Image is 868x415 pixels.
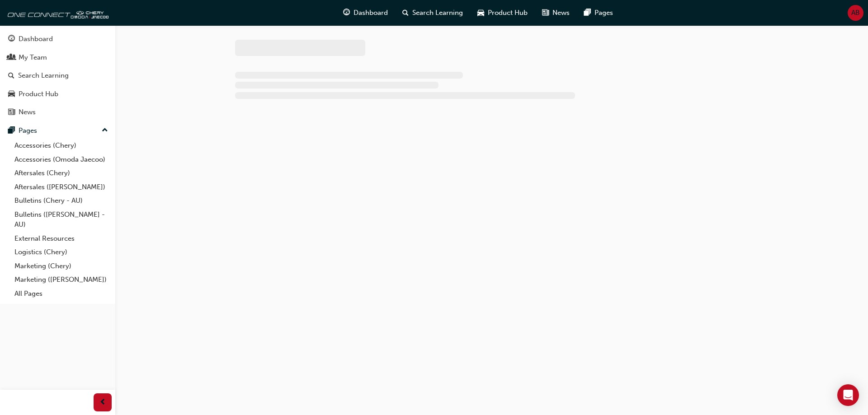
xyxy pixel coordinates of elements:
a: Dashboard [4,31,112,47]
a: search-iconSearch Learning [395,4,470,22]
a: car-iconProduct Hub [470,4,535,22]
a: Logistics (Chery) [11,245,112,259]
a: Aftersales (Chery) [11,166,112,180]
span: search-icon [402,7,409,19]
span: search-icon [8,72,14,80]
span: Dashboard [354,8,388,18]
a: Bulletins ([PERSON_NAME] - AU) [11,208,112,232]
div: Open Intercom Messenger [837,384,859,406]
div: Dashboard [19,34,53,44]
span: news-icon [542,7,549,19]
a: My Team [4,49,112,66]
span: AB [851,8,860,18]
a: Search Learning [4,67,112,84]
button: Pages [4,122,112,139]
span: guage-icon [343,7,350,19]
button: DashboardMy TeamSearch LearningProduct HubNews [4,29,112,122]
a: Accessories (Chery) [11,139,112,153]
a: News [4,104,112,121]
a: guage-iconDashboard [336,4,395,22]
span: news-icon [8,108,15,117]
a: Marketing ([PERSON_NAME]) [11,273,112,287]
img: oneconnect [5,4,108,22]
a: Aftersales ([PERSON_NAME]) [11,180,112,194]
span: car-icon [477,7,484,19]
a: Accessories (Omoda Jaecoo) [11,153,112,167]
a: All Pages [11,287,112,301]
div: Search Learning [18,70,69,81]
span: prev-icon [99,397,106,408]
span: Pages [594,8,613,18]
a: news-iconNews [535,4,577,22]
span: up-icon [102,125,108,136]
span: guage-icon [8,35,15,43]
span: people-icon [8,54,15,62]
span: pages-icon [584,7,591,19]
a: Marketing (Chery) [11,259,112,273]
span: car-icon [8,90,15,98]
div: Product Hub [19,89,58,99]
a: Product Hub [4,86,112,103]
div: News [19,107,36,117]
a: Bulletins (Chery - AU) [11,194,112,208]
span: Search Learning [412,8,463,18]
div: Pages [19,126,37,136]
span: News [552,8,570,18]
span: Product Hub [488,8,528,18]
span: pages-icon [8,127,15,135]
button: AB [848,5,863,21]
div: My Team [19,52,47,63]
a: pages-iconPages [577,4,620,22]
a: External Resources [11,232,112,246]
